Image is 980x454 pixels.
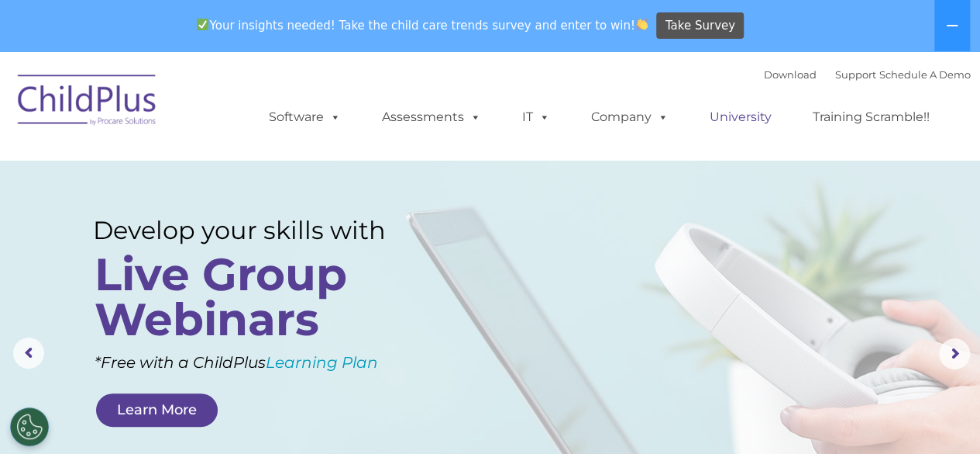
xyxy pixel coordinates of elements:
a: University [694,102,787,133]
span: Take Survey [665,12,735,40]
img: ✅ [197,19,208,30]
rs-layer: Live Group Webinars [95,252,413,342]
a: Learning Plan [266,353,378,372]
a: Support [835,68,876,81]
a: Assessments [366,102,497,133]
span: Last name [215,102,263,114]
img: 👏 [636,19,648,30]
a: Download [764,68,817,81]
a: Take Survey [656,12,744,40]
a: Software [253,102,356,133]
a: Training Scramble!! [797,102,945,133]
span: Phone number [215,166,281,178]
a: Company [576,102,684,133]
rs-layer: *Free with a ChildPlus [95,348,441,377]
font: | [764,68,971,81]
a: Schedule A Demo [879,68,971,81]
img: ChildPlus by Procare Solutions [10,64,165,141]
rs-layer: Develop your skills with [93,216,417,245]
span: Your insights needed! Take the child care trends survey and enter to win! [191,10,655,40]
a: IT [507,102,566,133]
a: Learn More [96,393,218,427]
button: Cookies Settings [10,407,49,446]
